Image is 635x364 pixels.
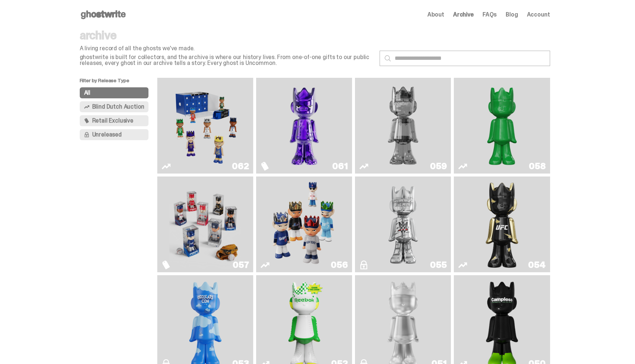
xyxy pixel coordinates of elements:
div: 062 [232,162,249,171]
span: Unreleased [92,132,122,138]
img: Ruby [482,179,521,269]
a: Game Face (2025) [162,81,249,171]
span: All [84,90,91,96]
a: Ruby [458,179,545,269]
a: Game Face (2025) [261,179,348,269]
div: 055 [430,261,446,269]
button: All [80,87,149,98]
p: A living record of all the ghosts we've made. [80,45,374,51]
p: ghostwrite is built for collectors, and the archive is where our history lives. From one-of-one g... [80,54,374,66]
a: I Was There SummerSlam [359,179,446,269]
p: archive [80,29,374,41]
img: Schrödinger's ghost: Sunday Green [466,81,538,171]
img: Game Face (2025) [169,81,241,171]
a: FAQs [482,12,497,18]
div: 058 [529,162,545,171]
div: 061 [332,162,348,171]
div: 054 [528,261,545,269]
a: Fantasy [261,81,348,171]
div: 056 [331,261,348,269]
img: Game Face (2025) [268,179,340,269]
button: Unreleased [80,129,149,140]
a: Game Face (2025) [162,179,249,269]
img: Fantasy [268,81,340,171]
span: Retail Exclusive [92,118,133,124]
a: About [427,12,444,18]
p: Filter by Release Type [80,78,158,87]
a: Blog [506,12,518,18]
button: Blind Dutch Auction [80,101,149,112]
span: Blind Dutch Auction [92,104,144,110]
img: Game Face (2025) [169,179,241,269]
div: 059 [430,162,446,171]
a: Account [527,12,550,18]
img: I Was There SummerSlam [367,179,439,269]
img: Two [367,81,439,171]
div: 057 [233,261,249,269]
a: Archive [453,12,474,18]
a: Two [359,81,446,171]
button: Retail Exclusive [80,115,149,126]
a: Schrödinger's ghost: Sunday Green [458,81,545,171]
